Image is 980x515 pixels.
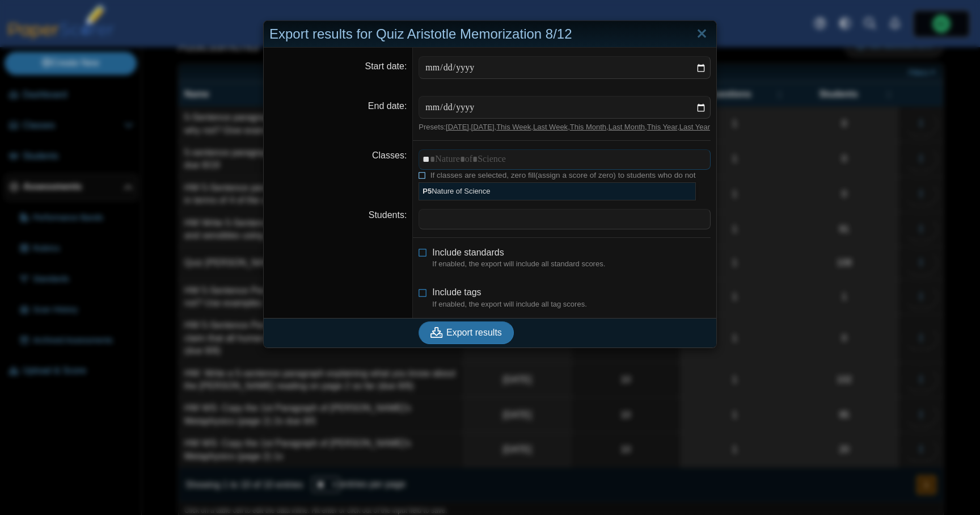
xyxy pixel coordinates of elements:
[419,122,711,132] div: Presets: , , , , , , ,
[679,123,710,131] a: Last Year
[264,21,716,48] div: Export results for Quiz Aristotle Memorization 8/12
[365,61,407,71] label: Start date
[432,248,504,257] span: Include standards
[419,149,711,170] tags: ​
[446,123,469,131] a: [DATE]
[369,210,407,220] label: Students
[419,171,695,190] span: If classes are selected, zero fill(assign a score of zero) to students who do not have a record o...
[647,123,678,131] a: This Year
[368,101,407,111] label: End date
[419,209,711,229] tags: ​
[471,123,495,131] a: [DATE]
[570,123,606,131] a: This Month
[693,24,711,44] a: Close
[419,183,695,200] div: Nature of Science
[533,123,568,131] a: Last Week
[432,259,711,269] dfn: If enabled, the export will include all standard scores.
[423,187,432,195] strong: P5
[609,123,645,131] a: Last Month
[446,328,502,337] span: Export results
[419,321,514,344] button: Export results
[372,150,407,160] label: Classes
[432,287,481,297] span: Include tags
[432,299,711,309] dfn: If enabled, the export will include all tag scores.
[496,123,531,131] a: This Week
